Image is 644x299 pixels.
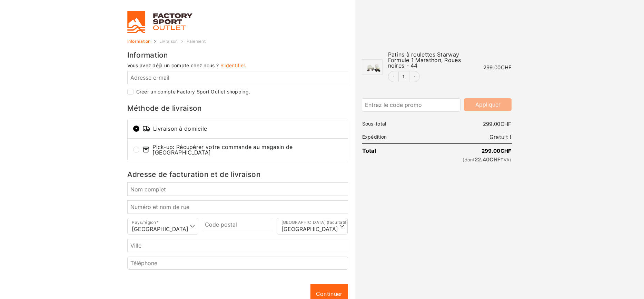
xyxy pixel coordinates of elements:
[136,89,250,94] label: Créer un compte Factory Sport Outlet shopping.
[362,148,412,154] th: Total
[159,39,178,43] a: Livraison
[127,62,219,68] span: Vous avez déjà un compte chez nous ?
[409,71,419,82] button: Incrément
[388,51,461,69] span: Patins à roulettes Starway Formule 1 Marathon, Roues noires - 44
[483,64,512,71] bdi: 299.00
[127,171,348,178] h3: Adresse de facturation et de livraison
[142,124,342,133] span: Livraison à domicile
[412,134,512,140] td: Gratuit !
[388,71,399,82] button: Décrémentation
[127,105,348,112] h3: Méthode de livraison
[142,144,342,155] span: Pick-up: Récupérer votre commande au magasin de [GEOGRAPHIC_DATA]
[475,156,501,163] span: 22.40
[127,39,151,43] a: Information
[412,157,512,162] small: (dont TVA)
[202,218,273,231] input: Code postal
[127,257,348,270] input: Téléphone
[362,134,412,140] th: Expédition
[220,62,247,68] a: S’identifier.
[464,98,512,111] button: Appliquer
[127,200,348,213] input: Numéro et nom de rue
[501,148,512,154] span: CHF
[362,98,461,111] input: Entrez le code promo
[362,121,412,127] th: Sous-total
[127,71,348,84] input: Adresse e-mail
[127,239,348,252] input: Ville
[483,121,512,127] bdi: 299.00
[127,182,348,196] input: Nom complet
[399,74,409,79] a: Modifier
[482,148,512,154] bdi: 299.00
[187,39,206,43] a: Paiement
[501,121,512,127] span: CHF
[489,156,501,163] span: CHF
[501,64,512,71] span: CHF
[127,52,348,59] h3: Information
